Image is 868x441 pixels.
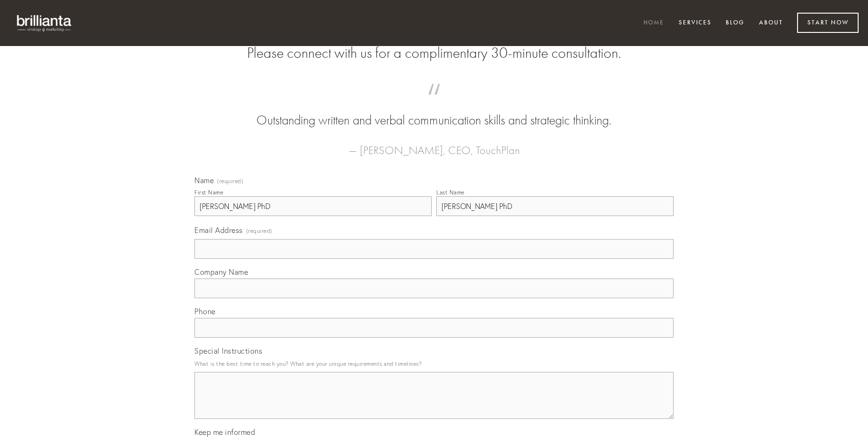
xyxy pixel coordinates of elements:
[194,346,262,356] span: Special Instructions
[194,44,674,62] h2: Please connect with us for a complimentary 30-minute consultation.
[673,15,718,31] a: Services
[209,93,659,130] blockquote: Outstanding written and verbal communication skills and strategic thinking.
[194,357,674,370] p: What is the best time to reach you? What are your unique requirements and timelines?
[797,13,859,33] a: Start Now
[194,189,223,196] div: First Name
[209,93,659,111] span: “
[194,307,216,316] span: Phone
[194,176,214,185] span: Name
[720,15,751,31] a: Blog
[194,225,243,235] span: Email Address
[217,178,243,184] span: (required)
[246,224,272,237] span: (required)
[436,189,465,196] div: Last Name
[209,130,659,160] figcaption: — [PERSON_NAME], CEO, TouchPlan
[753,15,789,31] a: About
[9,9,80,37] img: brillianta - research, strategy, marketing
[194,427,255,437] span: Keep me informed
[194,267,248,277] span: Company Name
[637,15,670,31] a: Home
